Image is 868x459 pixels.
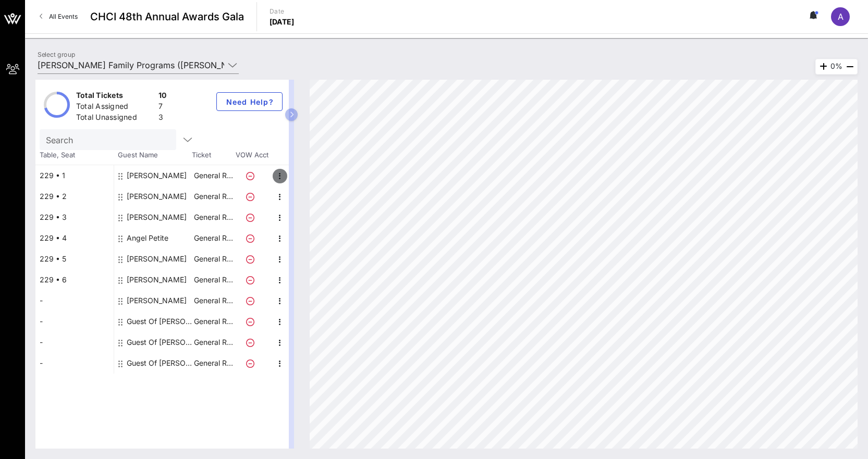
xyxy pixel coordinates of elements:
div: - [35,290,114,311]
div: 229 • 6 [35,269,114,290]
div: Ricardo Hernandez [127,165,187,186]
div: - [35,332,114,353]
div: 229 • 2 [35,186,114,207]
div: Guest Of Casey Family Programs [127,353,192,374]
p: General R… [192,186,234,207]
p: General R… [192,228,234,249]
p: General R… [192,249,234,269]
span: A [838,11,843,22]
p: General R… [192,353,234,374]
p: Date [270,6,295,17]
div: 7 [158,101,167,114]
span: Need Help? [225,97,274,106]
div: 229 • 4 [35,228,114,249]
p: General R… [192,165,234,186]
div: Total Unassigned [76,112,154,125]
div: Cecilia Bedminster [127,290,187,311]
div: A [831,7,850,26]
button: Need Help? [216,92,283,111]
span: CHCI 48th Annual Awards Gala [90,9,244,24]
div: Guest Of Casey Family Programs [127,332,192,353]
div: 10 [158,90,167,103]
span: Table, Seat [35,150,114,160]
p: General R… [192,269,234,290]
div: 229 • 3 [35,207,114,228]
div: 229 • 5 [35,249,114,269]
div: 229 • 1 [35,165,114,186]
div: Guest Of Casey Family Programs [127,311,192,332]
div: Total Tickets [76,90,154,103]
label: Select group [38,51,75,58]
span: All Events [49,13,78,20]
p: General R… [192,332,234,353]
div: 0% [815,59,858,75]
span: VOW Acct [234,150,270,160]
p: General R… [192,290,234,311]
div: - [35,353,114,374]
div: - [35,311,114,332]
div: Tamar Magarik Haro [127,186,187,207]
div: Steven Almazán [127,269,187,290]
p: General R… [192,207,234,228]
span: Ticket [192,150,234,160]
div: Angel Petite [127,228,168,249]
span: Guest Name [114,150,192,160]
p: General R… [192,311,234,332]
div: Belem Lamas [127,249,187,269]
div: 3 [158,112,167,125]
div: Aoguzi McDonald [127,207,187,228]
div: Total Assigned [76,101,154,114]
p: [DATE] [270,17,295,27]
a: All Events [33,8,84,25]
